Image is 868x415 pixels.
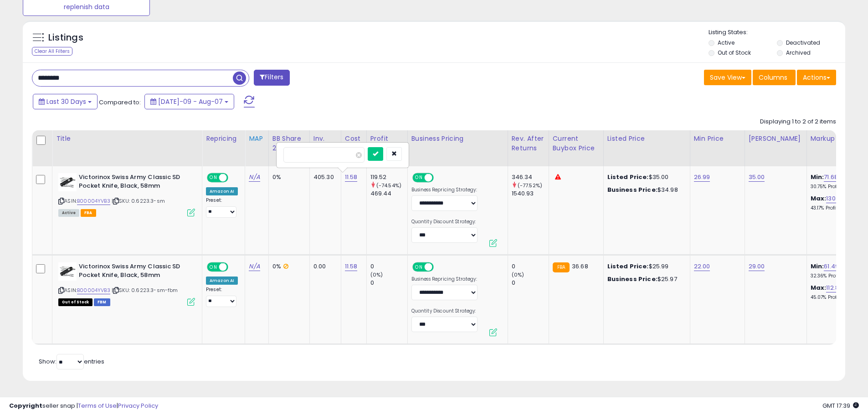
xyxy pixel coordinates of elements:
[58,209,79,217] span: All listings currently available for purchase on Amazon
[79,262,190,282] b: Victorinox Swiss Army Classic SD Pocket Knife, Black, 58mm
[313,262,334,271] div: 0.00
[607,275,657,283] b: Business Price:
[58,262,195,305] div: ASIN:
[39,357,104,366] span: Show: entries
[9,402,158,410] div: seller snap | |
[824,173,838,182] a: 71.68
[432,263,447,271] span: OFF
[58,173,77,191] img: 416tAD6myFL._SL40_.jpg
[786,39,820,46] label: Deactivated
[826,283,842,292] a: 112.87
[753,70,796,85] button: Columns
[254,70,289,86] button: Filters
[553,262,570,272] small: FBA
[9,401,42,410] strong: Copyright
[718,49,751,56] label: Out of Stock
[811,173,824,181] b: Min:
[227,174,241,182] span: OFF
[48,31,83,44] h5: Listings
[411,134,504,143] div: Business Pricing
[46,97,86,106] span: Last 30 Days
[345,173,358,182] a: 11.58
[208,263,219,271] span: ON
[118,401,158,410] a: Privacy Policy
[206,277,238,285] div: Amazon AI
[512,279,549,287] div: 0
[694,262,710,271] a: 22.00
[158,97,223,106] span: [DATE]-09 - Aug-07
[58,173,195,215] div: ASIN:
[370,262,407,271] div: 0
[607,262,649,271] b: Listed Price:
[411,276,478,282] label: Business Repricing Strategy:
[313,134,337,153] div: Inv. value
[749,262,765,271] a: 29.00
[797,70,836,85] button: Actions
[32,47,72,56] div: Clear All Filters
[607,185,657,194] b: Business Price:
[313,173,334,181] div: 405.30
[811,194,827,203] b: Max:
[512,173,549,181] div: 346.34
[811,262,824,271] b: Min:
[413,263,425,271] span: ON
[272,262,303,271] div: 0%
[749,173,765,182] a: 35.00
[572,262,588,271] span: 36.68
[786,49,811,56] label: Archived
[99,98,141,107] span: Compared to:
[607,173,683,181] div: $35.00
[345,134,363,143] div: Cost
[94,298,110,306] span: FBM
[411,308,478,314] label: Quantity Discount Strategy:
[272,134,306,153] div: BB Share 24h.
[512,262,549,271] div: 0
[411,187,478,193] label: Business Repricing Strategy:
[518,182,542,189] small: (-77.52%)
[607,134,686,143] div: Listed Price
[704,70,751,85] button: Save View
[826,194,845,203] a: 130.48
[227,263,241,271] span: OFF
[749,134,803,143] div: [PERSON_NAME]
[824,262,839,271] a: 61.49
[432,174,447,182] span: OFF
[512,271,524,278] small: (0%)
[512,134,545,153] div: Rev. After Returns
[760,118,836,126] div: Displaying 1 to 2 of 2 items
[553,134,600,153] div: Current Buybox Price
[144,94,234,109] button: [DATE]-09 - Aug-07
[370,134,404,163] div: Profit After Returns
[249,173,260,182] a: N/A
[112,197,165,205] span: | SKU: 0.6223.3-sm
[249,134,264,143] div: MAP
[370,279,407,287] div: 0
[206,134,241,143] div: Repricing
[413,174,425,182] span: ON
[512,190,549,198] div: 1540.93
[81,209,96,217] span: FBA
[718,39,734,46] label: Active
[607,186,683,194] div: $34.98
[112,287,178,294] span: | SKU: 0.6223.3-sm-fbm
[411,219,478,225] label: Quantity Discount Strategy:
[607,262,683,271] div: $25.99
[77,287,110,294] a: B00004YVB3
[58,262,77,281] img: 416tAD6myFL._SL40_.jpg
[370,173,407,181] div: 119.52
[78,401,117,410] a: Terms of Use
[345,262,358,271] a: 11.58
[206,187,238,195] div: Amazon AI
[370,271,383,278] small: (0%)
[206,287,238,307] div: Preset:
[77,197,110,205] a: B00004YVB3
[370,190,407,198] div: 469.44
[694,134,741,143] div: Min Price
[272,173,303,181] div: 0%
[33,94,98,109] button: Last 30 Days
[822,401,859,410] span: 2025-09-7 17:39 GMT
[694,173,710,182] a: 26.99
[607,173,649,181] b: Listed Price:
[607,275,683,283] div: $25.97
[208,174,219,182] span: ON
